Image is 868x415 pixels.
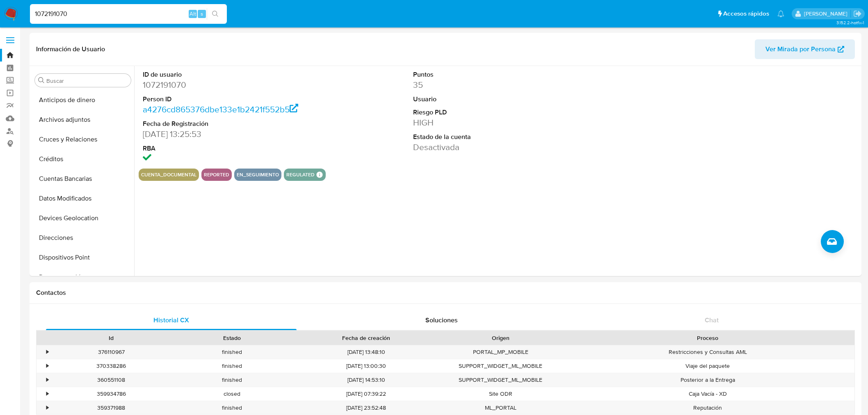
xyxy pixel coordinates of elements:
div: • [46,348,48,356]
input: Buscar [46,77,128,84]
button: Créditos [32,149,134,169]
dd: 1072191070 [143,79,315,91]
div: finished [171,345,292,359]
div: 376110967 [57,348,166,356]
button: Ver Mirada por Persona [755,39,855,59]
div: SUPPORT_WIDGET_ML_MOBILE [440,359,561,373]
button: Anticipos de dinero [32,90,134,110]
span: s [201,10,203,18]
div: 359371988 [51,401,171,415]
div: [DATE] 13:00:30 [292,359,440,373]
dd: Desactivada [413,141,585,153]
a: Notificaciones [777,10,784,17]
a: a4276cd865376dbe133e1b2421f552b5 [143,103,298,115]
dt: Person ID [143,95,315,104]
dd: 35 [413,79,585,91]
span: Accesos rápidos [723,9,769,18]
div: Site ODR [440,387,561,401]
span: Soluciones [425,315,458,325]
div: closed [171,387,292,401]
div: [DATE] 14:53:10 [292,373,440,387]
div: • [46,390,48,398]
div: [DATE] 23:52:48 [292,401,440,415]
div: [DATE] 07:39:22 [292,387,440,401]
button: regulated [286,173,315,176]
div: Restricciones y Consultas AML [561,345,854,359]
div: Estado [177,334,286,342]
a: Salir [853,9,862,18]
div: finished [171,359,292,373]
div: finished [171,401,292,415]
div: SUPPORT_WIDGET_ML_MOBILE [440,373,561,387]
div: Proceso [566,334,849,342]
dd: [DATE] 13:25:53 [143,128,315,140]
div: 360551108 [51,373,171,387]
dt: ID de usuario [143,70,315,79]
div: • [46,362,48,370]
div: Fecha de creación [298,334,434,342]
div: finished [171,373,292,387]
dt: Estado de la cuenta [413,132,585,141]
div: Origen [446,334,555,342]
button: en_seguimiento [237,173,279,176]
button: Cuentas Bancarias [32,169,134,189]
button: Cruces y Relaciones [32,130,134,149]
div: • [46,376,48,384]
dt: Fecha de Registración [143,119,315,128]
span: Historial CX [153,315,189,325]
button: Datos Modificados [32,189,134,208]
span: Chat [705,315,719,325]
h1: Contactos [36,289,855,297]
dt: RBA [143,144,315,153]
dt: Usuario [413,95,585,104]
button: Direcciones [32,228,134,248]
dt: Riesgo PLD [413,108,585,117]
button: Buscar [38,77,45,84]
div: Posterior a la Entrega [561,373,854,387]
span: Ver Mirada por Persona [765,39,836,59]
button: Documentación [32,267,134,287]
h1: Información de Usuario [36,45,105,53]
div: Viaje del paquete [561,359,854,373]
dd: HIGH [413,117,585,128]
dt: Puntos [413,70,585,79]
button: Devices Geolocation [32,208,134,228]
button: cuenta_documental [141,173,196,176]
div: Reputación [561,401,854,415]
span: Alt [190,10,196,18]
button: Dispositivos Point [32,248,134,267]
div: • [46,404,48,412]
button: reported [204,173,229,176]
button: search-icon [207,8,224,20]
div: 370338286 [51,359,171,373]
div: 359934786 [51,387,171,401]
div: Id [57,334,166,342]
button: Archivos adjuntos [32,110,134,130]
input: Buscar usuario o caso... [30,9,227,19]
div: [DATE] 13:48:10 [292,345,440,359]
div: ML_PORTAL [440,401,561,415]
p: gregorio.negri@mercadolibre.com [804,10,850,18]
div: PORTAL_MP_MOBILE [440,345,561,359]
div: Caja Vacía - XD [561,387,854,401]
